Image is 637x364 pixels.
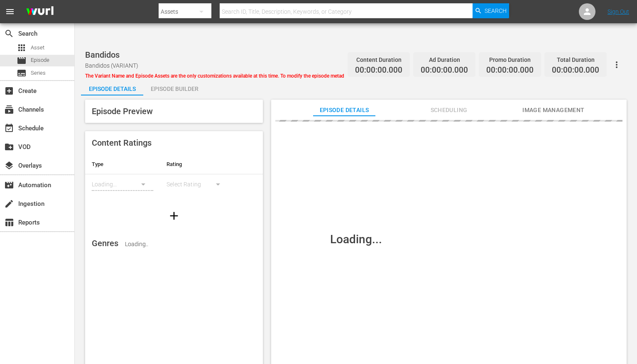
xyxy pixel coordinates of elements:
[5,7,15,17] span: menu
[4,199,14,209] span: Ingestion
[85,62,138,69] span: Bandidos (VARIANT)
[31,44,44,52] span: Asset
[4,161,14,171] span: Overlays
[31,69,46,77] span: Series
[4,105,14,115] span: Channels
[421,66,468,75] span: 00:00:00.000
[473,3,509,18] button: Search
[81,79,143,95] button: Episode Details
[20,2,60,22] img: ans4CAIJ8jUAAAAAAAAAAAAAAAAAAAAAAAAgQb4GAAAAAAAAAAAAAAAAAAAAAAAAJMjXAAAAAAAAAAAAAAAAAAAAAAAAgAT5G...
[4,29,14,39] span: Search
[485,3,507,18] span: Search
[355,54,402,66] div: Content Duration
[85,50,120,60] span: Bandidos
[17,43,27,53] span: Asset
[143,79,206,95] button: Episode Builder
[421,54,468,66] div: Ad Duration
[81,79,143,99] div: Episode Details
[4,123,14,133] span: Schedule
[4,86,14,96] span: Create
[17,56,27,66] span: Episode
[17,68,27,78] span: Series
[31,56,49,64] span: Episode
[330,232,382,246] div: Loading...
[4,217,14,227] span: Reports
[552,54,599,66] div: Total Duration
[4,180,14,190] span: Automation
[143,79,206,99] div: Episode Builder
[486,54,534,66] div: Promo Duration
[552,66,599,75] span: 00:00:00.000
[486,66,534,75] span: 00:00:00.000
[85,73,425,79] span: The Variant Name and Episode Assets are the only customizations available at this time. To modify...
[608,8,629,15] a: Sign Out
[355,66,402,75] span: 00:00:00.000
[4,142,14,152] span: VOD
